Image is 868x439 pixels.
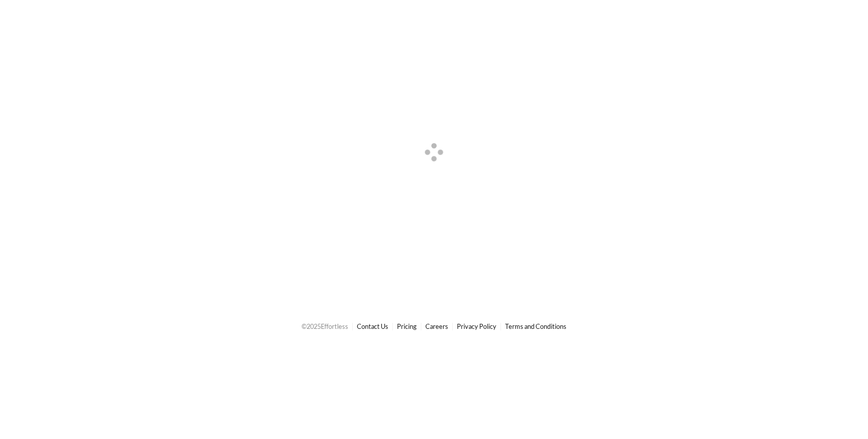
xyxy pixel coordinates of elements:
a: Privacy Policy [457,322,496,330]
a: Terms and Conditions [505,322,566,330]
a: Pricing [397,322,417,330]
a: Contact Us [357,322,388,330]
a: Careers [425,322,448,330]
span: © 2025 Effortless [302,322,348,330]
